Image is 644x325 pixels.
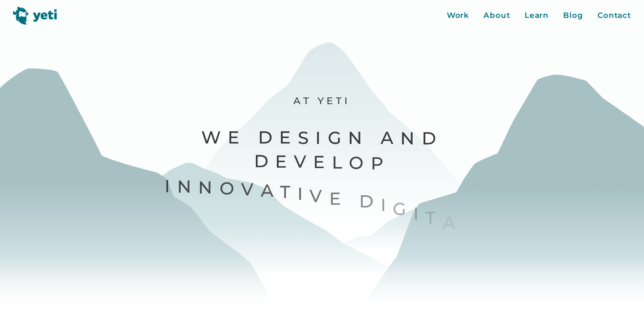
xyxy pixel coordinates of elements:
[164,94,480,107] p: At Yeti
[483,10,510,21] a: About
[165,175,177,198] span: I
[447,10,470,21] a: Work
[177,175,199,198] span: n
[563,10,583,21] a: Blog
[597,10,631,21] a: Contact
[443,211,462,234] span: a
[198,176,220,199] span: n
[13,7,57,25] img: Yeti logo
[525,10,549,21] a: Learn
